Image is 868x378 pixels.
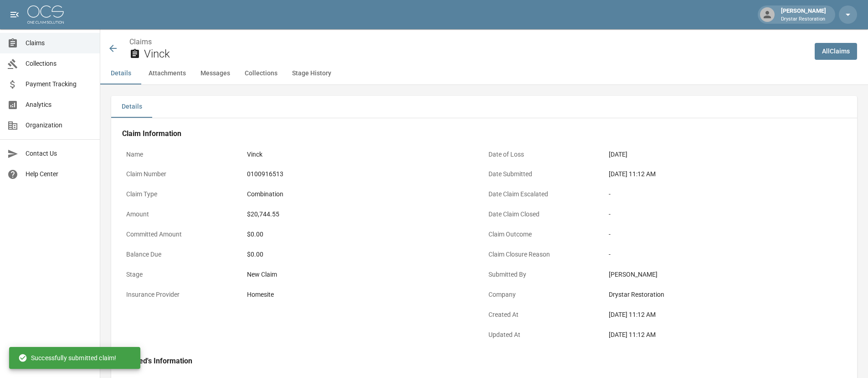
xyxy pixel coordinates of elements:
[26,100,92,110] span: Analytics
[247,270,480,279] div: New Claim
[815,43,857,60] a: AllClaims
[26,59,92,68] span: Collections
[484,165,605,183] p: Date Submitted
[122,286,243,304] p: Insurance Provider
[27,5,64,24] img: ocs-logo-white-transparent.png
[484,306,605,324] p: Created At
[141,63,193,84] button: Attachments
[484,326,605,344] p: Updated At
[129,37,152,46] a: Claims
[122,266,243,283] p: Stage
[26,169,92,179] span: Help Center
[111,96,152,118] button: Details
[484,286,605,304] p: Company
[484,246,605,263] p: Claim Closure Reason
[484,205,605,223] p: Date Claim Closed
[100,63,868,84] div: anchor tabs
[247,189,283,199] div: Combination
[609,230,842,239] div: -
[609,330,842,340] div: [DATE] 11:12 AM
[247,290,274,299] div: Homesite
[144,47,807,61] h2: Vinck
[484,226,605,243] p: Claim Outcome
[247,150,262,159] div: Vinck
[484,266,605,283] p: Submitted By
[122,146,243,163] p: Name
[122,246,243,263] p: Balance Due
[122,129,846,138] h4: Claim Information
[777,6,830,23] div: [PERSON_NAME]
[122,185,243,203] p: Claim Type
[609,310,842,320] div: [DATE] 11:12 AM
[609,210,842,219] div: -
[129,37,807,47] nav: breadcrumb
[609,169,842,179] div: [DATE] 11:12 AM
[609,290,842,299] div: Drystar Restoration
[247,169,283,179] div: 0100916513
[5,5,24,24] button: open drawer
[285,63,339,84] button: Stage History
[100,63,141,84] button: Details
[193,63,237,84] button: Messages
[609,270,842,279] div: [PERSON_NAME]
[122,165,243,183] p: Claim Number
[237,63,285,84] button: Collections
[122,205,243,223] p: Amount
[247,210,279,219] div: $20,744.55
[484,146,605,163] p: Date of Loss
[781,16,826,23] p: Drystar Restoration
[18,350,116,366] div: Successfully submitted claim!
[122,226,243,243] p: Committed Amount
[111,96,857,118] div: details tabs
[247,250,480,259] div: $0.00
[26,38,92,48] span: Claims
[609,189,842,199] div: -
[484,185,605,203] p: Date Claim Escalated
[609,150,627,159] div: [DATE]
[26,79,92,89] span: Payment Tracking
[26,149,92,158] span: Contact Us
[609,250,842,259] div: -
[122,357,846,366] h4: Insured's Information
[26,121,92,130] span: Organization
[247,230,480,239] div: $0.00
